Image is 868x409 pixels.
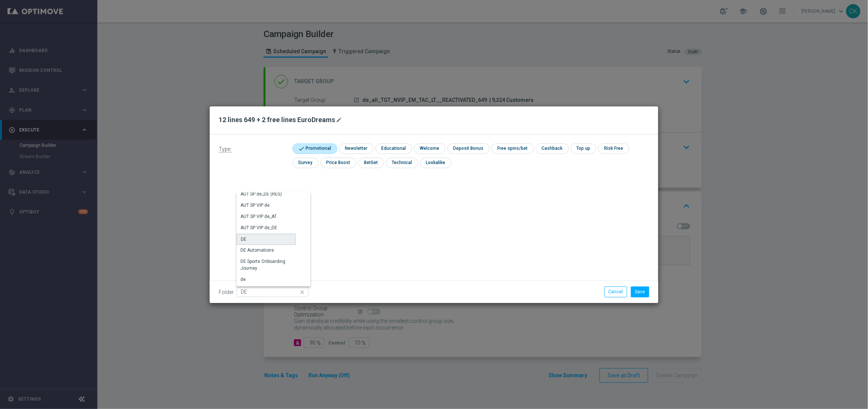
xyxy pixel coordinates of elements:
[240,276,247,283] div: de.
[237,256,296,274] div: Press SPACE to select this row.
[237,211,296,222] div: Press SPACE to select this row.
[219,146,231,152] span: Type:
[237,234,296,245] div: Press SPACE to select this row.
[604,287,627,297] button: Cancel
[237,200,296,211] div: Press SPACE to select this row.
[299,287,306,297] i: close
[240,191,282,197] div: AUT SP de_DE (REG)
[237,287,309,297] input: Quick find
[240,247,274,254] div: DE Automations
[241,236,246,243] div: DE
[240,258,292,272] div: DE Sports Onboarding Journey
[336,117,342,123] i: mode_edit
[237,245,296,256] div: Press SPACE to select this row.
[219,115,335,124] h2: 12 lines 649 + 2 free lines EuroDreams
[240,213,277,220] div: AUT SP VIP de_AT
[335,115,345,124] button: mode_edit
[237,189,296,200] div: Press SPACE to select this row.
[240,202,270,209] div: AUT SP VIP de
[631,287,649,297] button: Save
[237,222,296,234] div: Press SPACE to select this row.
[237,285,296,297] div: Press SPACE to select this row.
[240,224,277,231] div: AUT SP VIP de_DE
[237,274,296,285] div: Press SPACE to select this row.
[219,289,234,296] label: Folder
